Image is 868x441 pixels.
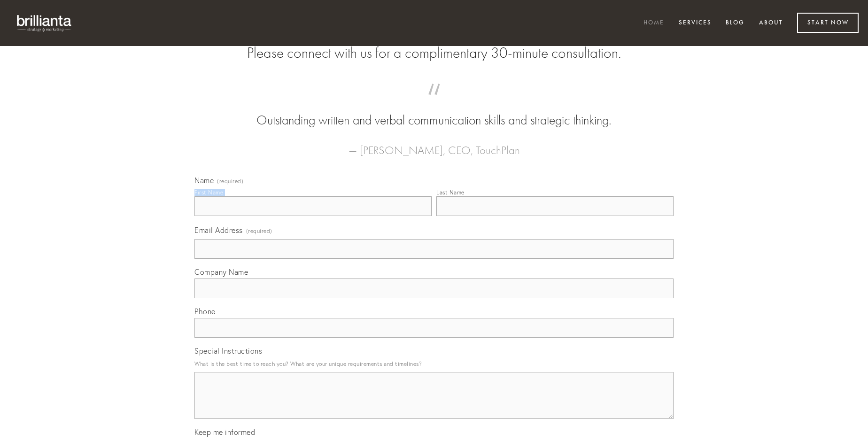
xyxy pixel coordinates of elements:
[194,267,248,277] span: Company Name
[194,225,243,235] span: Email Address
[720,15,751,31] a: Blog
[194,346,262,356] span: Special Instructions
[194,357,674,370] p: What is the best time to reach you? What are your unique requirements and timelines?
[209,130,659,160] figcaption: — [PERSON_NAME], CEO, TouchPlan
[194,176,214,185] span: Name
[209,93,659,111] span: “
[637,15,670,31] a: Home
[9,9,80,37] img: brillianta - research, strategy, marketing
[209,93,659,130] blockquote: Outstanding written and verbal communication skills and strategic thinking.
[436,189,465,196] div: Last Name
[194,307,216,316] span: Phone
[194,427,255,437] span: Keep me informed
[753,15,789,31] a: About
[797,13,859,33] a: Start Now
[194,44,674,62] h2: Please connect with us for a complimentary 30-minute consultation.
[217,178,243,184] span: (required)
[194,189,223,196] div: First Name
[673,15,718,31] a: Services
[246,224,272,237] span: (required)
